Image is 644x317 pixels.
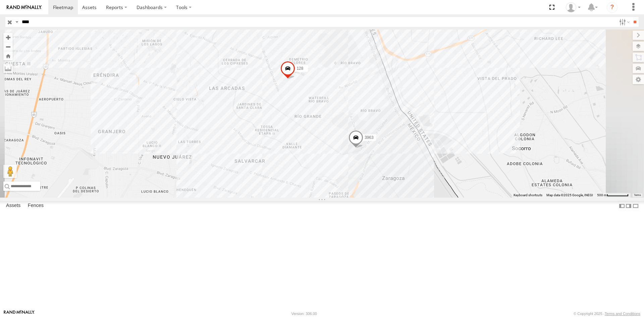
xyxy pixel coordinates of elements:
[7,5,42,10] img: rand-logo.svg
[634,194,641,197] a: Terms
[3,42,13,51] button: Zoom out
[4,310,35,317] a: Visit our Website
[574,312,640,316] div: © Copyright 2025 -
[3,165,17,178] button: Drag Pegman onto the map to open Street View
[24,201,47,211] label: Fences
[14,17,19,27] label: Search Query
[605,312,640,316] a: Terms and Conditions
[607,2,618,13] i: ?
[563,2,583,12] div: fernando ponce
[297,66,303,71] span: 128
[546,193,593,197] span: Map data ©2025 Google, INEGI
[514,193,542,198] button: Keyboard shortcuts
[632,201,639,211] label: Hide Summary Table
[595,193,631,198] button: Map Scale: 500 m per 61 pixels
[619,201,625,211] label: Dock Summary Table to the Left
[3,64,13,73] label: Measure
[291,312,317,316] div: Version: 306.00
[3,33,13,42] button: Zoom in
[616,17,631,27] label: Search Filter Options
[597,193,607,197] span: 500 m
[365,135,374,140] span: 3963
[3,201,24,211] label: Assets
[633,75,644,84] label: Map Settings
[3,51,13,60] button: Zoom Home
[625,201,632,211] label: Dock Summary Table to the Right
